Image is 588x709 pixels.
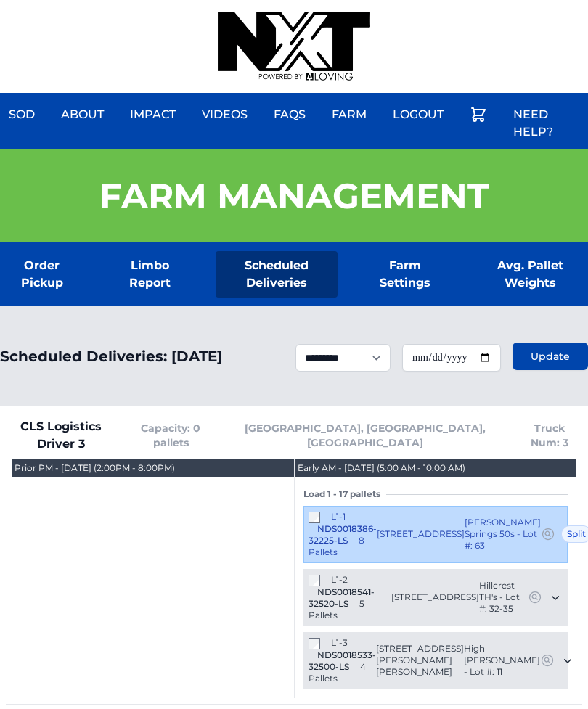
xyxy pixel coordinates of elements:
[298,462,465,474] div: Early AM - [DATE] (5:00 AM - 10:00 AM)
[265,97,314,132] a: FAQs
[331,637,348,648] span: L1-3
[472,251,588,298] a: Avg. Pallet Weights
[107,251,193,298] a: Limbo Report
[193,97,256,132] a: Videos
[384,97,452,132] a: Logout
[121,97,184,132] a: Impact
[99,179,489,213] h1: Farm Management
[309,586,375,609] span: NDS0018541-32520-LS
[505,97,588,149] a: Need Help?
[15,462,175,474] div: Prior PM - [DATE] (2:00PM - 8:00PM)
[303,488,386,500] span: Load 1 - 17 pallets
[523,421,576,450] span: Truck Num: 3
[465,517,541,552] span: [PERSON_NAME] Springs 50s - Lot #: 63
[218,12,370,81] img: nextdaysod.com Logo
[513,343,588,370] button: Update
[361,251,449,298] a: Farm Settings
[377,528,465,540] span: [STREET_ADDRESS]
[52,97,113,132] a: About
[309,535,364,557] span: 8 Pallets
[331,511,346,522] span: L1-1
[331,574,348,585] span: L1-2
[309,598,364,620] span: 5 Pallets
[309,661,366,684] span: 4 Pallets
[12,418,111,453] span: CLS Logistics Driver 3
[309,523,377,546] span: NDS0018386-32225-LS
[531,349,570,364] span: Update
[464,643,540,678] span: High [PERSON_NAME] - Lot #: 11
[391,591,479,603] span: [STREET_ADDRESS]
[216,251,338,298] a: Scheduled Deliveries
[309,649,376,672] span: NDS0018533-32500-LS
[134,421,208,450] span: Capacity: 0 pallets
[479,580,528,615] span: Hillcrest TH's - Lot #: 32-35
[231,421,500,450] span: [GEOGRAPHIC_DATA], [GEOGRAPHIC_DATA], [GEOGRAPHIC_DATA]
[323,97,375,132] a: Farm
[376,643,464,678] span: [STREET_ADDRESS][PERSON_NAME][PERSON_NAME]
